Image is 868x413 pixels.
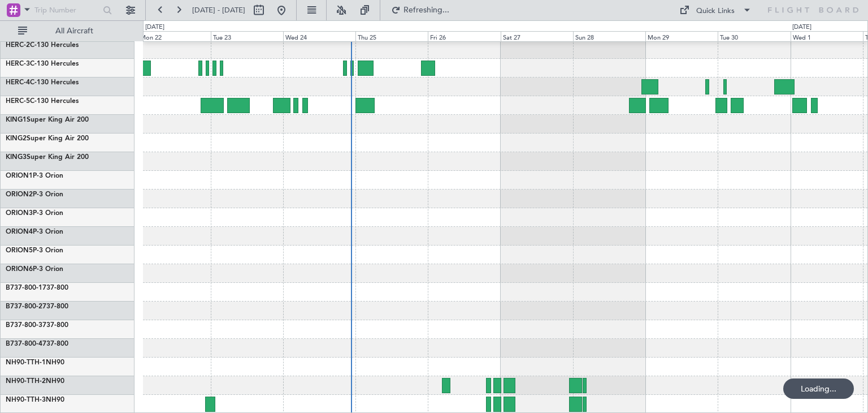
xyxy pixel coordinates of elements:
[6,117,27,123] span: KING1
[783,378,854,399] div: Loading...
[6,173,63,179] a: ORION1P-3 Orion
[6,378,46,385] span: NH90-TTH-2
[6,42,79,49] a: HERC-2C-130 Hercules
[6,79,30,86] span: HERC-4
[696,6,735,17] div: Quick Links
[6,135,89,142] a: KING2Super King Air 200
[6,285,42,291] span: B737-800-1
[355,31,428,41] div: Thu 25
[6,61,79,67] a: HERC-3C-130 Hercules
[6,117,89,123] a: KING1Super King Air 200
[6,266,33,273] span: ORION6
[791,31,863,41] div: Wed 1
[6,191,63,198] a: ORION2P-3 Orion
[6,98,30,105] span: HERC-5
[6,135,27,142] span: KING2
[403,6,450,14] span: Refreshing...
[6,229,33,235] span: ORION4
[6,229,63,235] a: ORION4P-3 Orion
[6,210,63,217] a: ORION3P-3 Orion
[211,31,283,41] div: Tue 23
[6,359,46,366] span: NH90-TTH-1
[501,31,573,41] div: Sat 27
[674,1,757,19] button: Quick Links
[192,5,245,15] span: [DATE] - [DATE]
[6,378,64,385] a: NH90-TTH-2NH90
[6,322,68,329] a: B737-800-3737-800
[6,397,64,403] a: NH90-TTH-3NH90
[645,31,718,41] div: Mon 29
[6,42,30,49] span: HERC-2
[428,31,500,41] div: Fri 26
[12,22,123,40] button: All Aircraft
[6,154,27,161] span: KING3
[718,31,790,41] div: Tue 30
[6,79,79,86] a: HERC-4C-130 Hercules
[6,247,63,254] a: ORION5P-3 Orion
[6,303,42,310] span: B737-800-2
[792,23,811,32] div: [DATE]
[6,210,33,217] span: ORION3
[6,154,89,161] a: KING3Super King Air 200
[6,266,63,273] a: ORION6P-3 Orion
[6,247,33,254] span: ORION5
[29,27,119,35] span: All Aircraft
[6,191,33,198] span: ORION2
[138,31,210,41] div: Mon 22
[6,173,33,179] span: ORION1
[6,359,64,366] a: NH90-TTH-1NH90
[6,98,79,105] a: HERC-5C-130 Hercules
[386,1,454,19] button: Refreshing...
[6,303,68,310] a: B737-800-2737-800
[573,31,645,41] div: Sun 28
[283,31,355,41] div: Wed 24
[6,61,30,67] span: HERC-3
[6,397,46,403] span: NH90-TTH-3
[6,341,68,347] a: B737-800-4737-800
[145,23,164,32] div: [DATE]
[6,322,42,329] span: B737-800-3
[6,285,68,291] a: B737-800-1737-800
[6,341,42,347] span: B737-800-4
[34,2,99,19] input: Trip Number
